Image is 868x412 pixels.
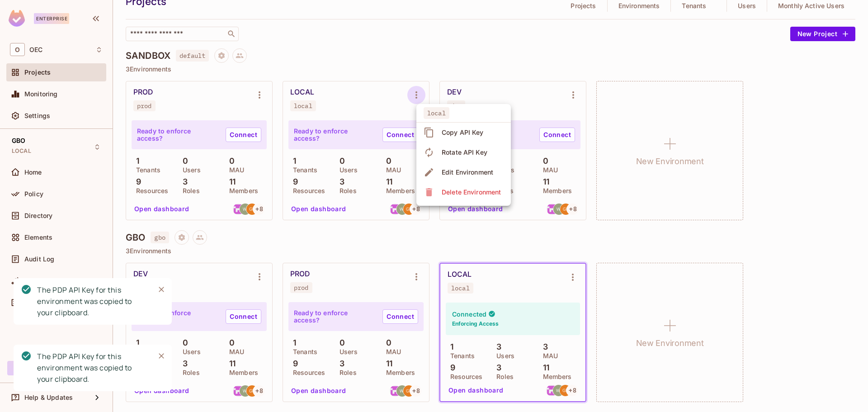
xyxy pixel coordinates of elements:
[442,128,484,137] div: Copy API Key
[424,107,449,119] span: local
[442,188,501,197] div: Delete Environment
[37,284,147,318] div: The PDP API Key for this environment was copied to your clipboard.
[442,168,493,177] div: Edit Environment
[442,148,487,157] div: Rotate API Key
[155,349,168,363] button: Close
[37,351,147,385] div: The PDP API Key for this environment was copied to your clipboard.
[155,283,168,296] button: Close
